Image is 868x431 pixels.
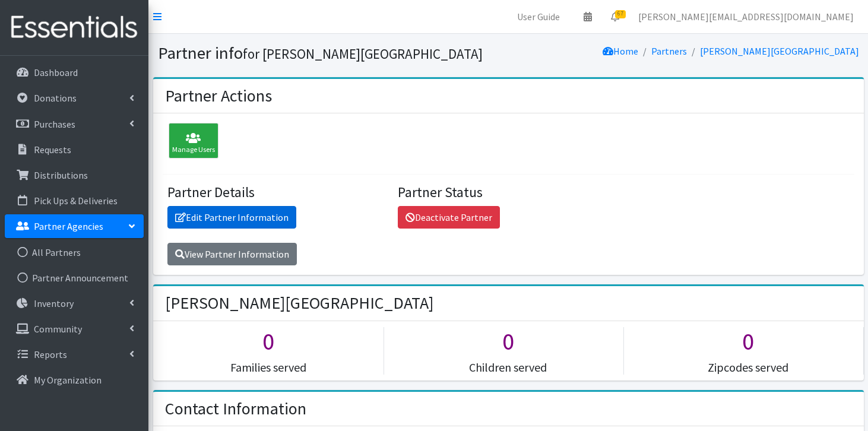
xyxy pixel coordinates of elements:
[34,169,88,181] p: Distributions
[700,45,859,57] a: [PERSON_NAME][GEOGRAPHIC_DATA]
[34,323,82,335] p: Community
[5,240,144,264] a: All Partners
[5,189,144,213] a: Pick Ups & Deliveries
[651,45,687,57] a: Partners
[633,327,863,356] h1: 0
[34,144,71,156] p: Requests
[165,293,433,313] h2: [PERSON_NAME][GEOGRAPHIC_DATA]
[165,86,272,106] h2: Partner Actions
[5,61,144,84] a: Dashboard
[5,86,144,110] a: Donations
[5,8,144,47] img: HumanEssentials
[163,137,218,148] a: Manage Users
[167,184,389,201] h4: Partner Details
[34,92,77,104] p: Donations
[243,45,483,62] small: for [PERSON_NAME][GEOGRAPHIC_DATA]
[398,206,500,229] a: Deactivate Partner
[34,374,102,386] p: My Organization
[34,66,78,78] p: Dashboard
[508,5,569,28] a: User Guide
[603,45,638,57] a: Home
[5,266,144,290] a: Partner Announcement
[34,195,118,207] p: Pick Ups & Deliveries
[5,163,144,187] a: Distributions
[5,291,144,315] a: Inventory
[398,184,619,201] h4: Partner Status
[153,327,384,356] h1: 0
[153,360,384,375] h5: Families served
[34,118,75,130] p: Purchases
[393,327,623,356] h1: 0
[5,138,144,161] a: Requests
[5,214,144,238] a: Partner Agencies
[34,297,74,309] p: Inventory
[169,123,218,159] div: Manage Users
[601,5,629,28] a: 67
[5,317,144,341] a: Community
[633,360,863,375] h5: Zipcodes served
[167,206,296,229] a: Edit Partner Information
[167,243,297,265] a: View Partner Information
[393,360,623,375] h5: Children served
[615,10,626,18] span: 67
[34,348,67,360] p: Reports
[5,368,144,392] a: My Organization
[158,43,504,64] h1: Partner info
[165,399,306,419] h2: Contact Information
[5,343,144,366] a: Reports
[5,112,144,136] a: Purchases
[629,5,863,28] a: [PERSON_NAME][EMAIL_ADDRESS][DOMAIN_NAME]
[34,220,103,232] p: Partner Agencies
